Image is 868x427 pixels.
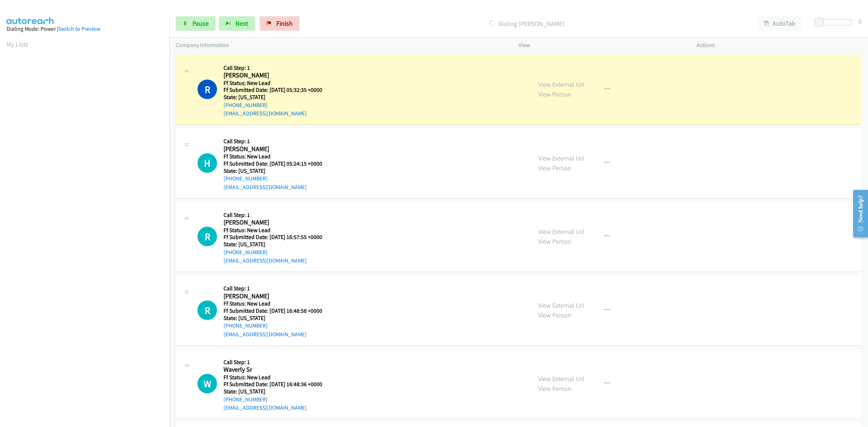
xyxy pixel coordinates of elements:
h5: Ff Status: New Lead [224,300,322,307]
h1: R [197,300,217,320]
a: View External Url [538,375,584,383]
p: Dialing [PERSON_NAME] [309,19,744,29]
h5: Call Step: 1 [224,64,331,72]
h5: State: [US_STATE] [224,94,331,101]
span: Next [235,19,248,27]
h5: Call Step: 1 [224,212,322,219]
h5: Ff Submitted Date: [DATE] 16:57:55 +0000 [224,234,322,241]
a: [EMAIL_ADDRESS][DOMAIN_NAME] [224,184,307,191]
a: [PHONE_NUMBER] [224,175,268,182]
p: Company Information [176,41,506,50]
h1: H [197,153,217,173]
h5: State: [US_STATE] [224,167,331,175]
a: [EMAIL_ADDRESS][DOMAIN_NAME] [224,331,307,338]
span: Finish [276,19,293,27]
a: Pause [176,16,216,31]
span: Pause [192,19,209,27]
h5: Call Step: 1 [224,359,322,366]
button: AutoTab [757,16,802,31]
iframe: Resource Center [847,185,868,242]
div: Dialing Mode: Power | [7,25,163,33]
iframe: Dialpad [7,56,169,399]
h5: State: [US_STATE] [224,241,322,248]
h5: State: [US_STATE] [224,315,322,322]
p: Actions [697,41,861,50]
a: View Person [538,237,571,245]
a: [PHONE_NUMBER] [224,322,268,329]
h5: Ff Status: New Lead [224,153,331,160]
a: View Person [538,90,571,98]
h5: Ff Submitted Date: [DATE] 16:48:36 +0000 [224,381,322,388]
div: The call is yet to be attempted [197,374,217,393]
h5: Ff Status: New Lead [224,227,322,234]
h5: Ff Submitted Date: [DATE] 05:24:15 +0000 [224,160,331,167]
a: [PHONE_NUMBER] [224,249,268,256]
div: The call is yet to be attempted [197,227,217,246]
a: Switch to Preview [58,25,100,32]
button: Next [219,16,255,31]
h5: Ff Submitted Date: [DATE] 05:32:35 +0000 [224,86,331,94]
h2: [PERSON_NAME] [224,218,322,227]
a: [PHONE_NUMBER] [224,396,268,403]
a: View External Url [538,301,584,309]
p: View [519,41,684,50]
h1: W [197,374,217,393]
div: The call is yet to be attempted [197,153,217,173]
div: Delay between calls (in seconds) [818,20,852,25]
a: View External Url [538,80,584,89]
a: View External Url [538,227,584,236]
h5: Ff Submitted Date: [DATE] 16:48:58 +0000 [224,307,322,315]
a: View External Url [538,154,584,162]
h5: Ff Status: New Lead [224,374,322,381]
a: Finish [260,16,299,31]
h2: [PERSON_NAME] [224,292,322,300]
h1: R [197,227,217,246]
div: The call is yet to be attempted [197,300,217,320]
a: View Person [538,384,571,393]
a: View Person [538,311,571,319]
a: [EMAIL_ADDRESS][DOMAIN_NAME] [224,257,307,264]
a: My Lists [7,40,28,48]
h5: Call Step: 1 [224,285,322,292]
h1: R [197,80,217,99]
h5: Ff Status: New Lead [224,80,331,87]
h5: State: [US_STATE] [224,388,322,395]
h2: [PERSON_NAME] [224,145,331,153]
h5: Call Step: 1 [224,138,331,145]
h2: Waverly Sr [224,366,322,374]
a: [EMAIL_ADDRESS][DOMAIN_NAME] [224,110,307,117]
h2: [PERSON_NAME] [224,71,331,80]
a: [PHONE_NUMBER] [224,102,268,108]
div: 0 [858,16,861,26]
a: [EMAIL_ADDRESS][DOMAIN_NAME] [224,404,307,411]
a: View Person [538,164,571,172]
